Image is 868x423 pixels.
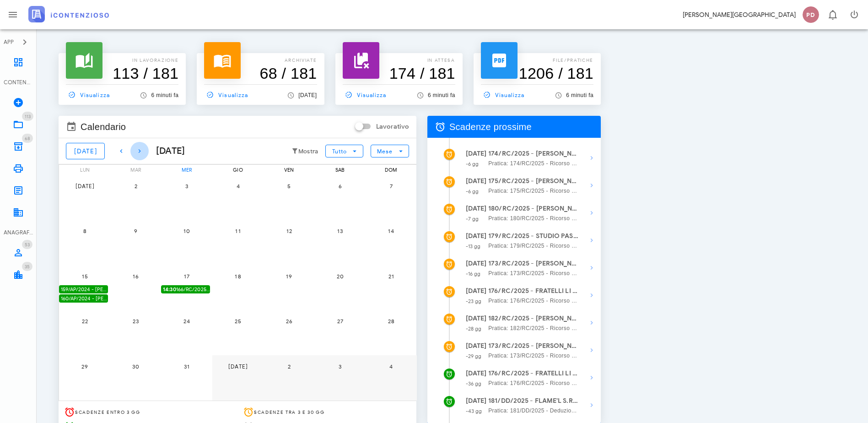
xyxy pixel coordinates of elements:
[343,91,387,99] span: Visualizza
[314,165,366,175] div: sab
[75,183,95,190] span: [DATE]
[178,267,196,285] button: 17
[81,119,126,134] span: Calendario
[466,369,487,377] strong: [DATE]
[127,363,145,370] span: 30
[466,188,479,195] small: -6 gg
[331,273,349,280] span: 20
[229,318,247,325] span: 25
[280,267,298,285] button: 19
[466,216,479,222] small: -7 gg
[178,312,196,331] button: 24
[382,312,400,331] button: 28
[28,6,109,22] img: logo-text-2x.png
[382,357,400,375] button: 4
[331,228,349,234] span: 13
[488,314,578,324] strong: 182/RC/2025 - [PERSON_NAME] - Deposita la Costituzione in [GEOGRAPHIC_DATA]
[229,222,247,240] button: 11
[229,228,247,234] span: 11
[75,318,94,325] span: 22
[582,259,601,277] button: Mostra dettagli
[228,363,248,370] span: [DATE]
[178,228,196,234] span: 10
[127,228,145,234] span: 9
[229,267,247,285] button: 18
[212,165,264,175] div: gio
[488,176,578,186] strong: 175/RC/2025 - [PERSON_NAME] 1 S.R.L. - Presentarsi in [GEOGRAPHIC_DATA]
[488,214,578,223] span: Pratica: 180/RC/2025 - Ricorso contro Direzione Provinciale I Di [GEOGRAPHIC_DATA] - Ufficio Cont...
[382,222,400,240] button: 14
[466,243,481,249] small: -13 gg
[488,396,578,406] strong: 181/DD/2025 - FLAME'L S.R.L. - Depositare i documenti processuali
[466,287,487,295] strong: [DATE]
[66,91,110,99] span: Visualizza
[683,10,796,20] div: [PERSON_NAME][GEOGRAPHIC_DATA]
[59,285,108,294] div: 159/AP/2024 - [PERSON_NAME] - Impugnare la Decisione del Giudice
[280,222,298,240] button: 12
[331,183,349,190] span: 6
[75,363,94,370] span: 29
[376,122,409,131] label: Lavorativo
[365,165,417,175] div: dom
[331,177,349,195] button: 6
[75,312,94,331] button: 22
[331,357,349,375] button: 3
[59,165,111,175] div: lun
[449,119,532,134] span: Scadenze prossime
[466,397,487,405] strong: [DATE]
[178,222,196,240] button: 10
[161,165,213,175] div: mer
[382,177,400,195] button: 7
[22,112,33,121] span: Distintivo
[127,183,145,190] span: 2
[466,177,487,185] strong: [DATE]
[178,273,196,280] span: 17
[75,357,94,375] button: 29
[582,176,601,195] button: Mostra dettagli
[488,259,578,269] strong: 173/RC/2025 - [PERSON_NAME] - Invio Memorie per Udienza
[582,286,601,304] button: Mostra dettagli
[25,136,30,141] span: 68
[466,408,482,414] small: -43 gg
[66,57,178,64] p: In lavorazione
[178,363,196,370] span: 31
[466,353,482,359] small: -29 gg
[582,341,601,359] button: Mostra dettagli
[582,369,601,387] button: Mostra dettagli
[343,64,455,82] h3: 174 / 181
[488,159,578,168] span: Pratica: 174/RC/2025 - Ricorso contro Direzione Provinciale di Pavia - Ufficio Controlli (Udienza)
[280,228,298,234] span: 12
[466,315,487,322] strong: [DATE]
[178,183,196,190] span: 3
[481,91,525,99] span: Visualizza
[298,148,318,155] small: Mostra
[280,312,298,331] button: 26
[377,148,393,155] span: Mese
[25,264,30,270] span: 35
[488,186,578,195] span: Pratica: 175/RC/2025 - Ricorso contro Direzione Provinciale di Pavia - Ufficio Controlli (Udienza)
[382,363,400,370] span: 4
[298,92,317,98] span: [DATE]
[280,363,298,370] span: 2
[466,260,487,267] strong: [DATE]
[22,262,32,271] span: Distintivo
[331,267,349,285] button: 20
[110,165,162,175] div: mar
[229,177,247,195] button: 4
[466,342,487,350] strong: [DATE]
[382,267,400,285] button: 21
[151,92,178,98] span: 6 minuti fa
[466,150,487,157] strong: [DATE]
[263,165,315,175] div: ven
[481,88,528,101] a: Visualizza
[25,242,30,248] span: 53
[582,396,601,414] button: Mostra dettagli
[466,325,482,332] small: -28 gg
[331,363,349,370] span: 3
[488,406,578,415] span: Pratica: 181/DD/2025 - Deduzioni Difensive contro Direzione Provinciale I Di [GEOGRAPHIC_DATA] - ...
[466,232,487,240] strong: [DATE]
[488,269,578,278] span: Pratica: 173/RC/2025 - Ricorso contro Direzione Provinciale I Di [GEOGRAPHIC_DATA] - Ufficio Cont...
[204,88,252,101] a: Visualizza
[371,145,409,157] button: Mese
[582,231,601,249] button: Mostra dettagli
